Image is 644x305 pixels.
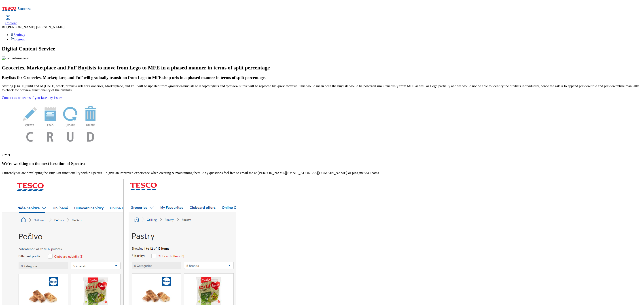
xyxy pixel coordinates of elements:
[11,37,25,41] a: Logout
[5,21,17,25] span: Content
[2,100,118,146] img: News Image
[11,33,25,37] a: Settings
[2,161,642,166] h3: We're working on the next iteration of Spectra
[2,25,7,29] span: RH
[2,96,63,100] a: Contact us on teams if you face any issues.
[2,171,642,175] p: Currently we are developing the Buy List functionality within Spectra. To give an improved experi...
[2,46,642,52] h1: Digital Content Service
[2,84,642,92] p: Starting [DATE] until end of [DATE] week, preview urls for Groceries, Marketplace, and FnF will b...
[2,75,642,80] h3: Buylists for Groceries, Marketplace, and FnF will gradually transition from Lego to MFE shop urls...
[2,153,642,156] h6: [DATE]
[7,25,64,29] span: [PERSON_NAME] [PERSON_NAME]
[2,65,642,71] h2: Groceries, Marketplace and FnF Buylists to move from Lego to MFE in a phased manner in terms of s...
[2,56,29,60] img: content-imagery
[5,16,17,25] a: Content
